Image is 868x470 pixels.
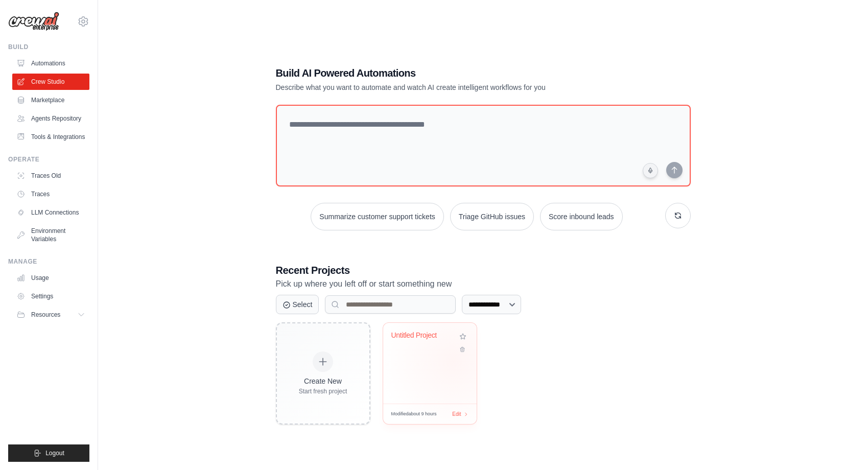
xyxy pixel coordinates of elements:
[12,223,89,247] a: Environment Variables
[665,203,691,228] button: Get new suggestions
[457,344,468,355] button: Delete project
[276,66,619,80] h1: Build AI Powered Automations
[12,55,89,72] a: Automations
[12,307,89,323] button: Resources
[276,295,319,314] button: Select
[817,421,868,470] iframe: Chat Widget
[12,74,89,90] a: Crew Studio
[8,43,89,51] div: Build
[12,168,89,184] a: Traces Old
[12,110,89,127] a: Agents Repository
[450,203,534,230] button: Triage GitHub issues
[8,257,89,266] div: Manage
[8,12,59,31] img: Logo
[299,387,347,395] div: Start fresh project
[391,411,437,418] span: Modified about 9 hours
[8,155,89,163] div: Operate
[12,270,89,286] a: Usage
[8,444,89,462] button: Logout
[12,186,89,202] a: Traces
[452,410,461,418] span: Edit
[457,331,468,342] button: Add to favorites
[299,376,347,386] div: Create New
[45,449,64,457] span: Logout
[31,311,60,319] span: Resources
[12,92,89,108] a: Marketplace
[276,263,691,277] h3: Recent Projects
[311,203,443,230] button: Summarize customer support tickets
[643,163,658,178] button: Click to speak your automation idea
[12,204,89,221] a: LLM Connections
[12,129,89,145] a: Tools & Integrations
[540,203,623,230] button: Score inbound leads
[276,277,691,291] p: Pick up where you left off or start something new
[391,331,453,340] div: Untitled Project
[12,288,89,304] a: Settings
[276,82,619,92] p: Describe what you want to automate and watch AI create intelligent workflows for you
